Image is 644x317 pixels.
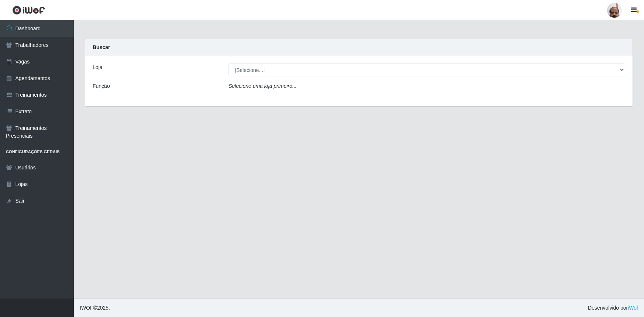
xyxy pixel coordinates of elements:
[80,304,110,312] span: © 2025 .
[93,82,110,90] label: Função
[93,63,102,71] label: Loja
[93,44,110,50] strong: Buscar
[588,304,638,312] span: Desenvolvido por
[628,305,638,311] a: iWof
[12,6,45,15] img: CoreUI Logo
[228,83,296,89] i: Selecione uma loja primeiro...
[80,305,93,311] span: IWOF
